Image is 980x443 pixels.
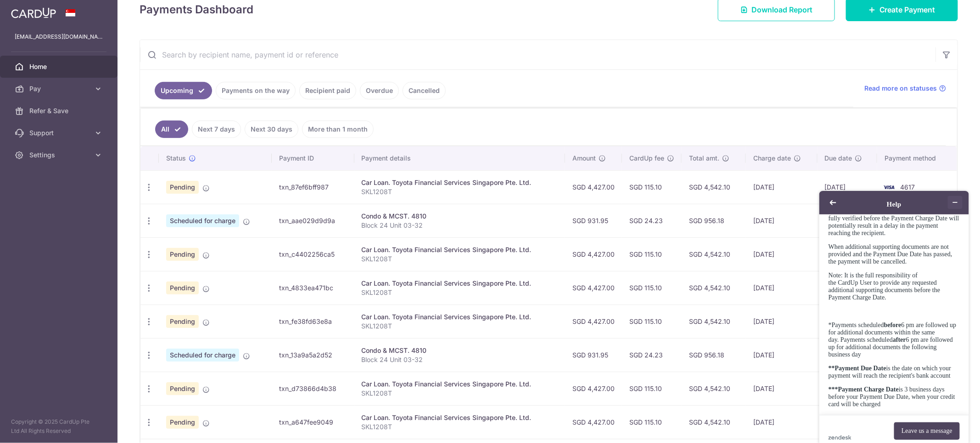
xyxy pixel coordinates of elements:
[622,372,682,405] td: SGD 115.10
[746,305,818,338] td: [DATE]
[15,32,103,41] p: [EMAIL_ADDRESS][DOMAIN_NAME]
[360,82,399,99] a: Overdue
[565,204,622,237] td: SGD 931.95
[879,4,935,15] span: Create Payment
[272,170,354,204] td: txn_87ef6bff987
[877,146,957,170] th: Payment method
[362,187,558,196] p: SKL1208T
[751,4,812,15] span: Download Report
[29,106,90,115] span: Refer & Save
[682,271,746,305] td: SGD 4,542.10
[362,288,558,297] p: SKL1208T
[362,355,558,364] p: Block 24 Unit 03-32
[21,6,39,15] span: Help
[11,7,56,18] img: CardUp
[29,84,90,93] span: Pay
[166,282,199,294] span: Pending
[565,305,622,338] td: SGD 4,427.00
[403,82,446,99] a: Cancelled
[362,389,558,398] p: SKL1208T
[682,305,746,338] td: SGD 4,542.10
[299,82,356,99] a: Recipient paid
[362,380,558,389] div: Car Loan. Toyota Financial Services Singapore Pte. Ltd.
[354,146,566,170] th: Payment details
[140,40,935,69] input: Search by recipient name, payment id or reference
[682,204,746,237] td: SGD 956.18
[565,372,622,405] td: SGD 4,427.00
[362,279,558,288] div: Car Loan. Toyota Financial Services Singapore Pte. Ltd.
[362,422,558,431] p: SKL1208T
[746,338,818,372] td: [DATE]
[166,154,186,163] span: Status
[272,305,354,338] td: txn_fe38fd63e8a
[272,372,354,405] td: txn_d73866d4b38
[272,338,354,372] td: txn_13a9a5a2d52
[245,121,298,138] a: Next 30 days
[362,413,558,422] div: Car Loan. Toyota Financial Services Singapore Pte. Ltd.
[864,84,937,93] span: Read more on statuses
[166,248,199,261] span: Pending
[622,338,682,372] td: SGD 24.23
[565,237,622,271] td: SGD 4,427.00
[29,128,90,138] span: Support
[272,146,354,170] th: Payment ID
[29,62,90,71] span: Home
[166,181,199,194] span: Pending
[362,322,558,331] p: SKL1208T
[216,82,296,99] a: Payments on the way
[689,154,719,163] span: Total amt.
[362,346,558,355] div: Condo & MCST. 4810
[362,312,558,322] div: Car Loan. Toyota Financial Services Singapore Pte. Ltd.
[746,170,818,204] td: [DATE]
[140,1,253,18] h4: Payments Dashboard
[192,121,241,138] a: Next 7 days
[272,237,354,271] td: txn_c4402256ca5
[622,237,682,271] td: SGD 115.10
[682,237,746,271] td: SGD 4,542.10
[682,405,746,439] td: SGD 4,542.10
[746,237,818,271] td: [DATE]
[272,204,354,237] td: txn_aae029d9d9a
[864,84,946,93] a: Read more on statuses
[166,382,199,395] span: Pending
[362,254,558,264] p: SKL1208T
[572,154,596,163] span: Amount
[155,121,188,138] a: All
[362,212,558,221] div: Condo & MCST. 4810
[808,180,980,443] iframe: Find more information here
[682,338,746,372] td: SGD 956.18
[746,271,818,305] td: [DATE]
[272,271,354,305] td: txn_4833ea471bc
[825,154,852,163] span: Due date
[629,154,664,163] span: CardUp fee
[565,405,622,439] td: SGD 4,427.00
[753,154,791,163] span: Charge date
[682,170,746,204] td: SGD 4,542.10
[746,405,818,439] td: [DATE]
[622,271,682,305] td: SGD 115.10
[622,204,682,237] td: SGD 24.23
[565,170,622,204] td: SGD 4,427.00
[29,150,90,160] span: Settings
[166,214,239,227] span: Scheduled for charge
[565,271,622,305] td: SGD 4,427.00
[622,405,682,439] td: SGD 115.10
[818,170,877,204] td: [DATE]
[362,178,558,187] div: Car Loan. Toyota Financial Services Singapore Pte. Ltd.
[155,82,212,99] a: Upcoming
[565,338,622,372] td: SGD 931.95
[166,315,199,328] span: Pending
[682,372,746,405] td: SGD 4,542.10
